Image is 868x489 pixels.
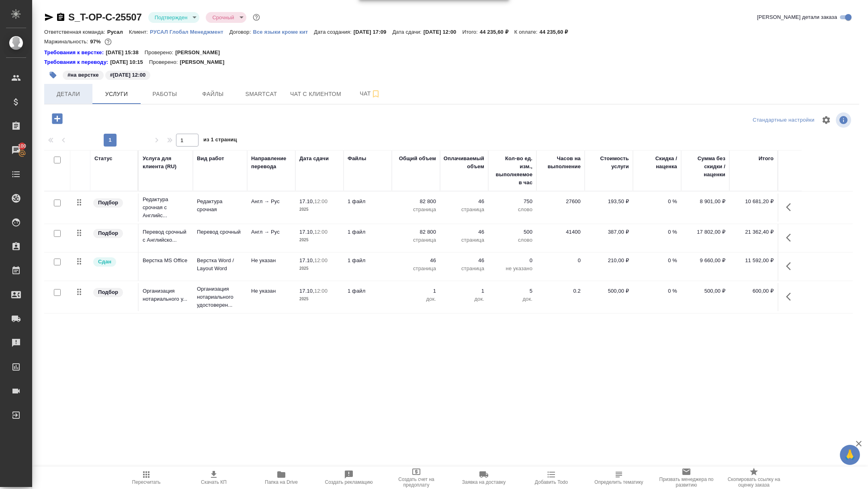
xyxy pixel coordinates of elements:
[840,445,860,465] button: 🙏
[733,228,774,236] p: 21 362,40 ₽
[399,155,436,163] div: Общий объем
[251,228,291,236] p: Англ → Рус
[251,198,291,206] p: Англ → Рус
[348,155,366,163] div: Файлы
[492,198,532,206] p: 750
[197,257,243,273] p: Верстка Word / Layout Word
[251,257,291,265] p: Не указан
[251,287,291,295] p: Не указан
[396,236,436,244] p: страница
[757,13,837,21] span: [PERSON_NAME] детали заказа
[253,29,314,35] p: Все языки кроме кит
[149,58,180,66] p: Проверено:
[314,288,328,294] p: 12:00
[759,155,774,163] div: Итого
[90,39,102,45] p: 97%
[535,479,568,485] span: Добавить Todo
[2,140,30,160] a: 100
[248,467,315,489] button: Папка на Drive
[299,295,340,303] p: 2025
[242,89,280,99] span: Smartcat
[589,228,629,236] p: 387,00 ₽
[450,467,518,489] button: Заявка на доставку
[492,295,532,303] p: док.
[444,287,484,295] p: 1
[348,257,388,265] p: 1 файл
[299,206,340,214] p: 2025
[148,12,200,23] div: Подтвержден
[351,89,389,99] span: Чат
[653,467,720,489] button: Призвать менеджера по развитию
[206,12,246,23] div: Подтвержден
[492,265,532,273] p: не указано
[152,14,190,21] button: Подтвержден
[781,257,800,276] button: Показать кнопки
[265,479,298,485] span: Папка на Drive
[444,155,484,171] div: Оплачиваемый объем
[180,58,230,66] p: [PERSON_NAME]
[314,198,328,204] p: 12:00
[314,257,328,263] p: 12:00
[518,467,585,489] button: Добавить Todo
[129,29,150,35] p: Клиент:
[229,29,253,35] p: Договор:
[325,479,373,485] span: Создать рекламацию
[444,257,484,265] p: 46
[145,89,184,99] span: Работы
[299,155,329,163] div: Дата сдачи
[685,198,725,206] p: 8 901,00 ₽
[110,71,146,79] p: #[DATE] 12:00
[110,58,149,66] p: [DATE] 10:15
[462,29,479,35] p: Итого:
[733,287,774,295] p: 600,00 ₽
[637,228,677,236] p: 0 %
[444,295,484,303] p: док.
[733,257,774,265] p: 11 592,00 ₽
[396,287,436,295] p: 1
[354,29,393,35] p: [DATE] 17:09
[685,155,725,179] div: Сумма без скидки / наценки
[383,467,450,489] button: Создать счет на предоплату
[492,287,532,295] p: 5
[251,155,291,171] div: Направление перевода
[585,467,653,489] button: Определить тематику
[98,288,118,296] p: Подбор
[657,477,715,488] span: Призвать менеджера по развитию
[180,467,248,489] button: Скачать КП
[396,295,436,303] p: док.
[843,446,857,463] span: 🙏
[13,142,31,150] span: 100
[514,29,540,35] p: К оплате:
[492,236,532,244] p: слово
[444,265,484,273] p: страница
[720,467,788,489] button: Скопировать ссылку на оценку заказа
[98,258,111,266] p: Сдан
[387,477,445,488] span: Создать счет на предоплату
[492,228,532,236] p: 500
[197,228,243,236] p: Перевод срочный
[143,228,189,244] p: Перевод срочный с Английско...
[251,12,262,22] button: Доп статусы указывают на важность/срочность заказа
[201,479,227,485] span: Скачать КП
[197,155,224,163] div: Вид работ
[637,257,677,265] p: 0 %
[589,155,629,171] div: Стоимость услуги
[637,198,677,206] p: 0 %
[685,287,725,295] p: 500,00 ₽
[492,155,532,187] div: Кол-во ед. изм., выполняемое в час
[314,29,353,35] p: Дата создания:
[444,206,484,214] p: страница
[299,229,314,235] p: 17.10,
[299,198,314,204] p: 17.10,
[145,49,176,57] p: Проверено:
[97,89,136,99] span: Услуги
[396,257,436,265] p: 46
[462,479,506,485] span: Заявка на доставку
[143,287,189,303] p: Организация нотариального у...
[589,198,629,206] p: 193,50 ₽
[44,58,110,66] a: Требования к переводу:
[396,206,436,214] p: страница
[106,49,145,57] p: [DATE] 15:38
[44,12,54,22] button: Скопировать ссылку для ЯМессенджера
[637,155,677,171] div: Скидка / наценка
